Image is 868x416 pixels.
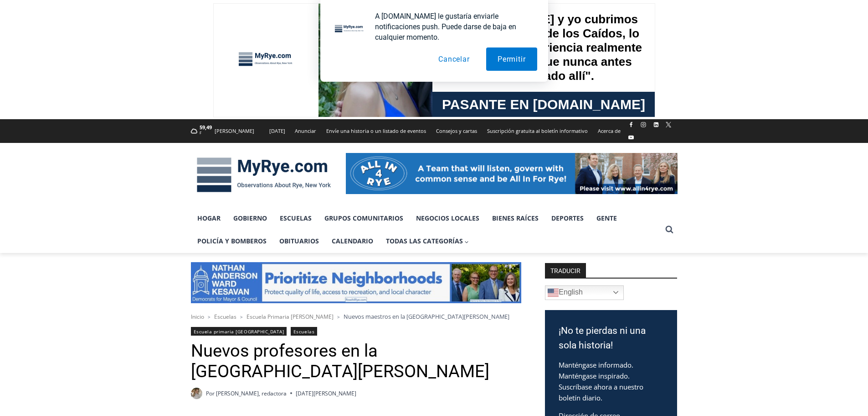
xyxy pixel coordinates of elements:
a: [PERSON_NAME], redactora [216,390,287,397]
button: Permitir [486,47,537,71]
button: Ver formulario de búsqueda [661,221,678,238]
a: Hogar [191,207,227,230]
a: Escuelas [214,313,236,321]
a: Consejos y cartas [431,125,482,138]
font: Gente [596,214,617,222]
a: Deportes [545,207,590,230]
img: Todo por Rye [346,153,678,194]
nav: Pan rallado [191,312,521,321]
a: Policía y bomberos [191,230,273,253]
a: English [545,285,624,300]
a: Pasante en [DOMAIN_NAME] [219,89,442,114]
font: TRADUCIR [550,267,580,274]
font: Hogar [197,214,221,222]
font: Escuela primaria [GEOGRAPHIC_DATA] [194,328,284,335]
a: Imagen del autor [191,388,202,399]
a: YouTube [626,132,637,143]
a: Inicio [191,313,204,321]
img: en [548,287,559,298]
a: Obituarios [273,230,325,253]
font: > [337,314,340,320]
a: Anunciar [290,125,321,138]
font: Anunciar [295,127,316,134]
a: Facebook [626,119,637,130]
font: A [DOMAIN_NAME] le gustaría enviarle notificaciones push. Puede darse de baja en cualquier momento. [375,12,516,42]
img: (FOTO: Beatrice Larzul, pasante de verano de 2023 de MyRye.com). [191,388,202,399]
a: Grupos comunitarios [318,207,410,230]
font: Deportes [551,214,584,222]
font: > [208,314,211,320]
a: Bienes raíces [486,207,545,230]
a: Escuela Primaria [PERSON_NAME] [247,313,334,321]
a: Escuelas [291,327,317,336]
font: Negocios locales [416,214,479,222]
font: [DATE] [269,127,285,134]
img: MyRye.com [191,151,337,199]
a: Gobierno [227,207,273,230]
font: Policía y bomberos [197,237,267,245]
button: Cancelar [427,47,481,71]
font: Gobierno [233,214,267,222]
a: Instagram [638,119,649,130]
a: incógnita [663,119,674,130]
font: "[PERSON_NAME] y yo cubrimos el Desfile del Día de los Caídos, lo cual fue una experiencia realme... [232,9,429,79]
font: ¡No te pierdas ni una sola historia! [559,325,646,351]
font: Pasante en [DOMAIN_NAME] [229,94,432,109]
font: Escuelas [280,214,312,222]
font: Cancelar [438,55,469,63]
a: Escuelas [273,207,318,230]
a: Suscripción gratuita al boletín informativo [482,125,593,138]
font: F [200,130,201,135]
font: Permitir [498,55,525,63]
font: Bienes raíces [492,214,539,222]
font: 59,49 [200,124,212,131]
a: Acerca de [593,125,626,138]
font: Calendario [332,237,373,245]
nav: Navegación secundaria [290,125,626,138]
font: Nuevos maestros en la [GEOGRAPHIC_DATA][PERSON_NAME] [344,312,509,321]
a: Negocios locales [410,207,486,230]
a: Gente [590,207,623,230]
font: Suscripción gratuita al boletín informativo [487,127,588,134]
font: [DATE][PERSON_NAME] [296,390,356,397]
font: Manténgase informado. Manténgase inspirado. Suscríbase ahora a nuestro boletín diario. [559,360,643,402]
font: Obituarios [279,237,319,245]
font: Consejos y cartas [436,127,477,134]
font: Envíe una historia o un listado de eventos [326,127,426,134]
a: Linkedin [651,119,662,130]
a: Escuela primaria [GEOGRAPHIC_DATA] [191,327,287,336]
font: Acerca de [598,127,621,134]
font: > [240,314,243,320]
img: icono de notificación [331,11,368,47]
font: [PERSON_NAME] [215,127,254,134]
button: Menú infantil de Todas las categorías [380,230,476,253]
font: Escuelas [293,328,314,335]
a: Calendario [325,230,380,253]
font: Nuevos profesores en la [GEOGRAPHIC_DATA][PERSON_NAME] [191,341,489,382]
font: Grupos comunitarios [324,214,403,222]
a: Envíe una historia o un listado de eventos [321,125,431,138]
font: Por [206,390,215,397]
nav: Navegación principal [191,207,661,253]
